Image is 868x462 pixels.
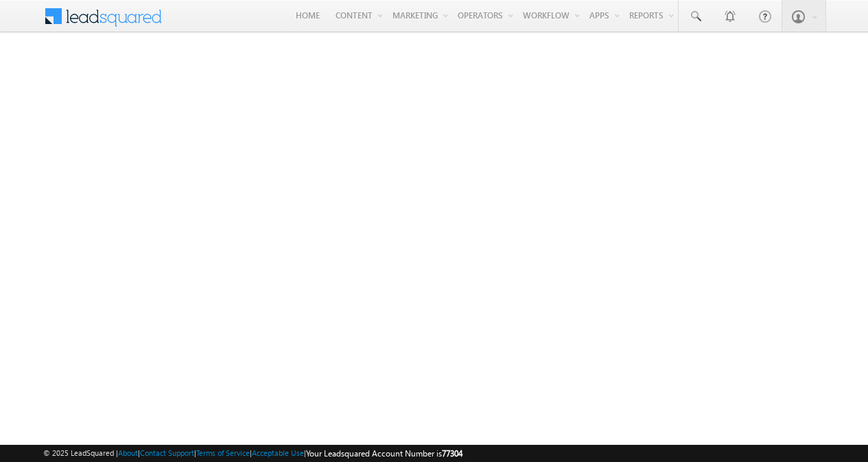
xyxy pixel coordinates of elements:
a: Acceptable Use [252,448,304,457]
span: 77304 [442,448,462,459]
span: © 2025 LeadSquared | | | | | [43,447,462,460]
a: About [118,448,138,457]
a: Terms of Service [196,448,250,457]
a: Contact Support [140,448,194,457]
span: Your Leadsquared Account Number is [306,448,462,459]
